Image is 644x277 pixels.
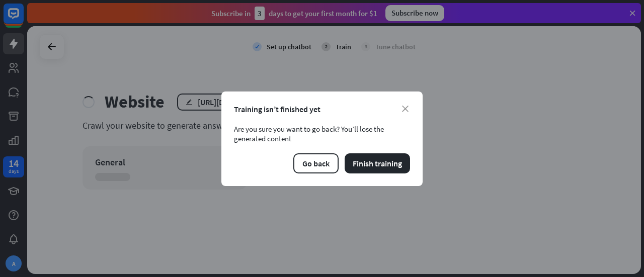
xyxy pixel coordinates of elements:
button: Open LiveChat chat widget [8,4,38,34]
div: Are you sure you want to go back? You’ll lose the generated content [234,124,410,143]
button: Go back [293,153,339,173]
i: close [402,106,409,112]
div: Training isn’t finished yet [234,104,410,114]
button: Finish training [345,153,410,173]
